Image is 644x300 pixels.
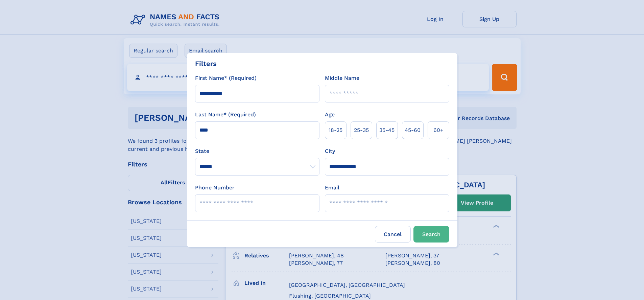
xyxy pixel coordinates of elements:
[379,126,395,134] span: 35‑45
[195,74,257,82] label: First Name* (Required)
[433,126,444,134] span: 60+
[325,74,359,82] label: Middle Name
[195,147,319,155] label: State
[325,147,335,155] label: City
[195,111,256,119] label: Last Name* (Required)
[405,126,421,134] span: 45‑60
[325,184,339,192] label: Email
[329,126,342,134] span: 18‑25
[354,126,369,134] span: 25‑35
[195,184,235,192] label: Phone Number
[375,226,411,243] label: Cancel
[195,59,217,69] div: Filters
[325,111,335,119] label: Age
[413,226,449,243] button: Search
